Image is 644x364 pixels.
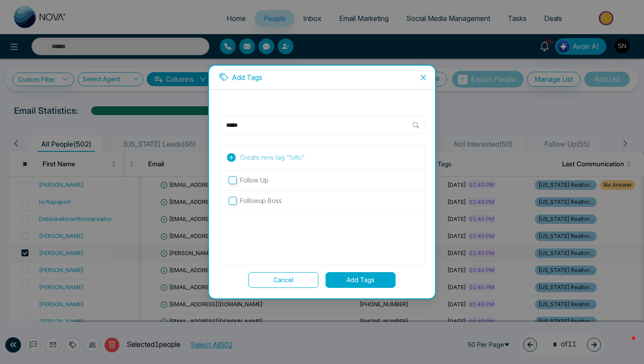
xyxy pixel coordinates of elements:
input: Followup Boss [229,197,237,205]
button: Cancel [248,272,318,288]
button: Close [411,66,435,89]
iframe: Intercom live chat [614,334,635,355]
p: Follow Up [240,175,269,185]
span: Create new tag " follo " [240,153,305,162]
button: Add Tags [326,272,396,288]
input: Follow Up [229,176,237,184]
span: close [420,74,427,81]
p: Add Tags [232,73,262,82]
p: Followup Boss [240,196,282,206]
button: Create new tag "follo" [224,152,308,163]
